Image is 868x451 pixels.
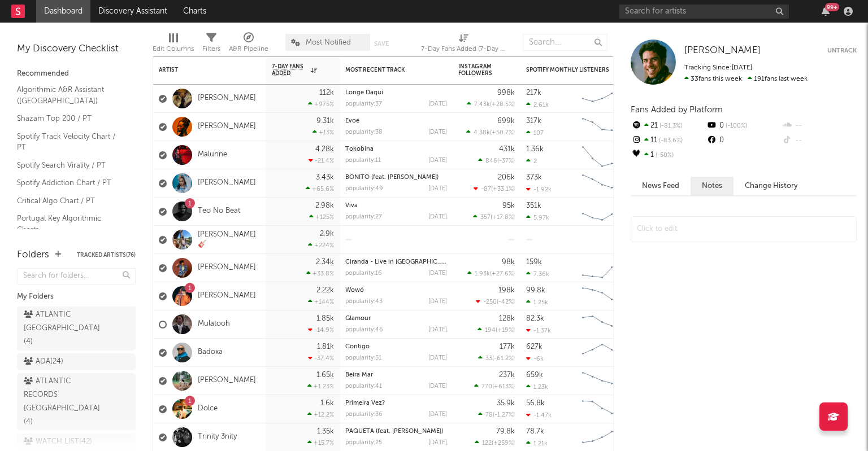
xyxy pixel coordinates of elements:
[473,213,515,221] div: ( )
[631,106,723,114] span: Fans Added by Platform
[308,100,334,108] div: +975 %
[577,169,628,198] svg: Chart title
[317,428,334,435] div: 1.35k
[17,268,136,284] input: Search for folders...
[577,310,628,339] svg: Chart title
[17,84,124,107] a: Algorithmic A&R Assistant ([GEOGRAPHIC_DATA])
[684,76,808,82] span: 191 fans last week
[485,412,493,418] span: 78
[345,355,381,361] div: popularity: 51
[307,383,334,390] div: +1.23 %
[309,213,334,221] div: +125 %
[526,101,549,108] div: 2.61k
[428,383,447,389] div: [DATE]
[202,28,220,61] div: Filters
[482,440,492,446] span: 122
[202,42,220,56] div: Filters
[320,230,334,238] div: 2.9k
[345,214,382,220] div: popularity: 27
[497,89,515,97] div: 998k
[822,7,830,16] button: 99+
[526,355,544,362] div: -6k
[499,158,513,164] span: -37 %
[345,400,385,406] a: Primeira Vez?
[485,356,492,362] span: 33
[17,434,136,450] a: WATCH LIST(42)
[17,112,124,125] a: Shazam Top 200 / PT
[428,440,447,446] div: [DATE]
[499,371,515,379] div: 237k
[308,354,334,362] div: -37.4 %
[526,315,544,322] div: 82.3k
[421,42,506,56] div: 7-Day Fans Added (7-Day Fans Added)
[17,353,136,370] a: ADA(24)
[428,157,447,164] div: [DATE]
[24,308,103,349] div: ATLANTIC [GEOGRAPHIC_DATA] ( 4 )
[478,326,515,334] div: ( )
[229,28,268,61] div: A&R Pipeline
[494,356,513,362] span: -61.2 %
[345,90,383,96] a: Longe Daqui
[577,367,628,395] svg: Chart title
[724,123,747,129] span: -100 %
[198,230,261,249] a: [PERSON_NAME] 🎸
[428,101,447,107] div: [DATE]
[631,133,706,148] div: 11
[198,432,237,442] a: Trinity 3nity
[684,45,761,56] a: [PERSON_NAME]
[494,384,513,390] span: +613 %
[684,64,752,71] span: Tracking Since: [DATE]
[502,259,515,266] div: 98k
[475,439,515,446] div: ( )
[308,326,334,334] div: -14.9 %
[684,46,761,55] span: [PERSON_NAME]
[691,177,734,195] button: Notes
[428,186,447,192] div: [DATE]
[526,343,542,351] div: 627k
[153,42,194,56] div: Edit Columns
[492,130,513,136] span: +50.7 %
[345,129,383,135] div: popularity: 38
[345,203,447,209] div: Viva
[345,316,371,322] a: Glamour
[345,259,447,265] div: Ciranda - Live in Florianópolis
[467,270,515,277] div: ( )
[466,129,515,136] div: ( )
[308,298,334,305] div: +144 %
[474,383,515,390] div: ( )
[492,271,513,277] span: +27.6 %
[313,129,334,136] div: +13 %
[198,94,256,103] a: [PERSON_NAME]
[345,287,447,294] div: Wowó
[734,177,809,195] button: Change History
[345,67,430,73] div: Most Recent Track
[198,404,218,414] a: Dolce
[17,373,136,431] a: ATLANTIC RECORDS [GEOGRAPHIC_DATA](4)
[481,384,492,390] span: 770
[17,67,136,81] div: Recommended
[198,319,230,329] a: Mulatooh
[577,282,628,310] svg: Chart title
[17,212,124,235] a: Portugal Key Algorithmic Charts
[320,400,334,407] div: 1.6k
[493,186,513,192] span: +33.1 %
[345,344,370,350] a: Contigo
[345,101,382,107] div: popularity: 37
[345,411,383,418] div: popularity: 36
[526,327,551,334] div: -1.37k
[316,315,334,322] div: 1.85k
[526,129,544,137] div: 107
[526,186,552,193] div: -1.92k
[421,28,506,61] div: 7-Day Fans Added (7-Day Fans Added)
[308,242,334,249] div: +224 %
[307,411,334,418] div: +12.2 %
[345,186,383,192] div: popularity: 49
[428,327,447,333] div: [DATE]
[827,45,857,56] button: Untrack
[485,327,496,334] span: 194
[526,214,549,221] div: 5.97k
[619,5,789,19] input: Search for artists
[467,100,515,108] div: ( )
[316,174,334,181] div: 3.43k
[345,118,359,124] a: Evoé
